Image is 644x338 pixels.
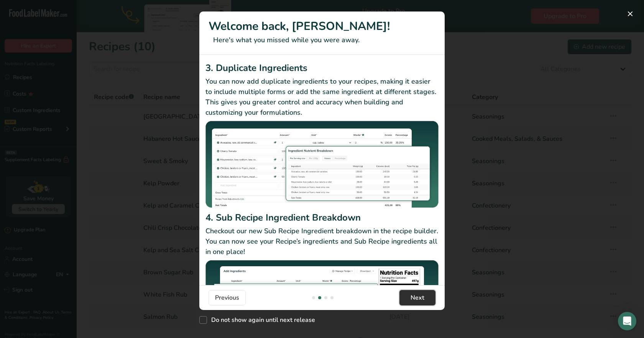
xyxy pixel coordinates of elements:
[618,312,636,330] div: Open Intercom Messenger
[205,61,439,75] h2: 3. Duplicate Ingredients
[205,211,439,224] h2: 4. Sub Recipe Ingredient Breakdown
[207,316,315,324] span: Do not show again until next release
[205,76,439,118] p: You can now add duplicate ingredients to your recipes, making it easier to include multiple forms...
[205,121,439,208] img: Duplicate Ingredients
[209,18,435,35] h1: Welcome back, [PERSON_NAME]!
[411,293,424,302] span: Next
[205,226,439,257] p: Checkout our new Sub Recipe Ingredient breakdown in the recipe builder. You can now see your Reci...
[209,35,435,45] p: Here's what you missed while you were away.
[215,293,239,302] span: Previous
[399,290,435,305] button: Next
[209,290,246,305] button: Previous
